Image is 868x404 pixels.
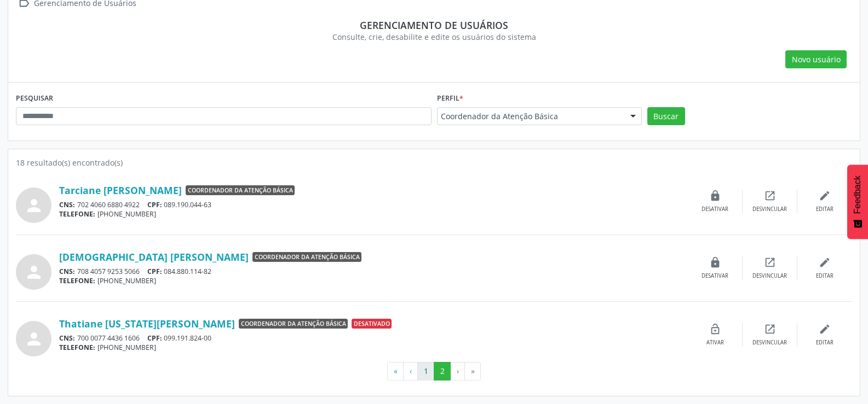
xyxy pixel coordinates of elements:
button: Feedback - Mostrar pesquisa [847,165,868,239]
a: [DEMOGRAPHIC_DATA] [PERSON_NAME] [59,251,249,263]
div: Editar [816,339,833,347]
div: Desvincular [752,206,787,213]
i: edit [819,190,831,202]
i: person [24,196,44,215]
div: 700 0077 4436 1606 099.191.824-00 [59,333,688,343]
span: CPF: [147,267,162,276]
span: CPF: [147,200,162,209]
button: Go to page 1 [417,362,434,380]
span: CPF: [147,333,162,343]
span: Coordenador da Atenção Básica [239,319,348,329]
div: 708 4057 9253 5066 084.880.114-82 [59,267,688,276]
a: Tarciane [PERSON_NAME] [59,184,182,196]
button: Novo usuário [785,50,847,69]
button: Go to page 2 [434,362,451,380]
span: TELEFONE: [59,209,95,219]
span: Novo usuário [792,54,841,65]
i: open_in_new [764,323,776,335]
div: Desvincular [752,339,787,347]
i: lock [709,256,721,268]
span: Feedback [853,175,863,214]
button: Go to first page [387,362,404,380]
div: Desativar [702,272,728,280]
div: Desvincular [752,272,787,280]
div: [PHONE_NUMBER] [59,276,688,285]
span: CNS: [59,200,75,209]
button: Go to previous page [403,362,418,380]
span: TELEFONE: [59,276,95,285]
button: Buscar [647,107,685,126]
span: TELEFONE: [59,343,95,352]
i: open_in_new [764,190,776,202]
span: Coordenador da Atenção Básica [252,252,361,262]
i: person [24,329,44,349]
div: Desativar [702,206,728,213]
a: Thatiane [US_STATE][PERSON_NAME] [59,318,235,330]
span: Desativado [352,319,392,329]
i: person [24,262,44,282]
div: Consulte, crie, desabilite e edite os usuários do sistema [24,31,844,43]
ul: Pagination [16,362,852,380]
div: [PHONE_NUMBER] [59,209,688,219]
i: edit [819,256,831,268]
span: Coordenador da Atenção Básica [186,185,295,195]
div: [PHONE_NUMBER] [59,343,688,352]
span: Coordenador da Atenção Básica [441,111,619,122]
label: Perfil [437,90,463,107]
i: edit [819,323,831,335]
div: 702 4060 6880 4922 089.190.044-63 [59,200,688,209]
i: open_in_new [764,256,776,268]
span: CNS: [59,267,75,276]
span: CNS: [59,333,75,343]
div: Ativar [706,339,724,347]
div: Editar [816,206,833,213]
label: PESQUISAR [16,90,53,107]
div: 18 resultado(s) encontrado(s) [16,157,852,168]
i: lock [709,190,721,202]
div: Editar [816,272,833,280]
div: Gerenciamento de usuários [24,19,844,31]
i: lock_open [709,323,721,335]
